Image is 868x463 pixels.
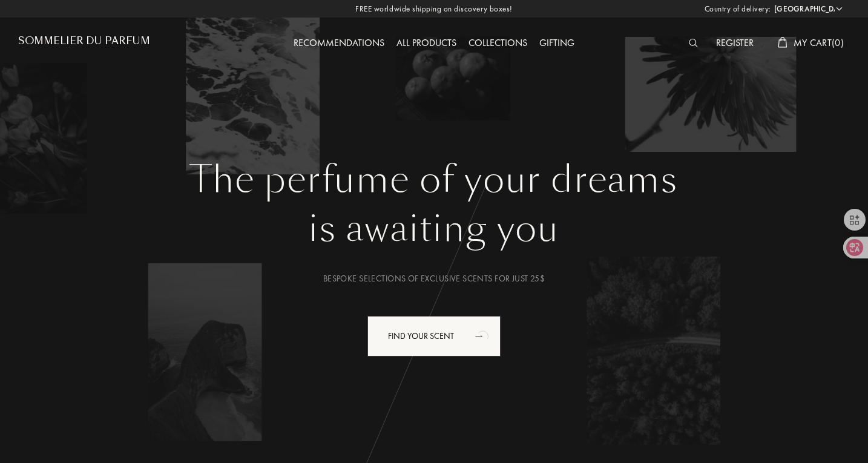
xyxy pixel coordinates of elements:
[710,36,760,51] div: Register
[471,324,495,348] div: animation
[358,316,510,356] a: Find your scentanimation
[689,39,698,47] img: search_icn_white.svg
[533,36,580,51] div: Gifting
[288,36,390,51] div: Recommendations
[794,36,844,49] span: My Cart ( 0 )
[533,36,580,49] a: Gifting
[27,272,841,285] div: Bespoke selections of exclusive scents for just 25$
[18,35,150,51] a: Sommelier du Parfum
[462,36,533,51] div: Collections
[27,158,841,202] h1: The perfume of your dreams
[710,36,760,49] a: Register
[390,36,462,51] div: All products
[367,316,501,356] div: Find your scent
[288,36,390,49] a: Recommendations
[462,36,533,49] a: Collections
[18,35,150,47] h1: Sommelier du Parfum
[27,202,841,256] div: is awaiting you
[778,37,787,48] img: cart_white.svg
[705,3,771,15] span: Country of delivery:
[390,36,462,49] a: All products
